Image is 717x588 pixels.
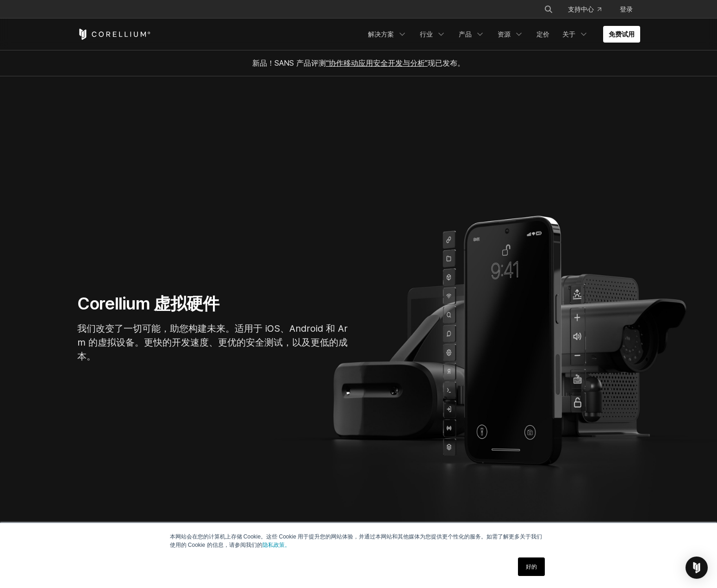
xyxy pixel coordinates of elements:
[533,1,640,18] div: 导航菜单
[420,30,433,38] font: 行业
[262,542,290,548] a: 隐私政策。
[362,26,640,43] div: 导航菜单
[252,58,326,68] font: 新品！SANS 产品评测
[686,557,708,579] div: Open Intercom Messenger
[526,563,537,570] font: 好的
[620,5,633,13] font: 登录
[568,5,594,13] font: 支持中心
[498,30,511,38] font: 资源
[368,30,394,38] font: 解决方案
[609,30,635,38] font: 免费试用
[518,557,545,576] a: 好的
[428,58,465,68] font: 现已发布。
[540,1,557,18] button: 搜索
[77,293,219,314] font: Corellium 虚拟硬件
[77,323,348,362] font: 我们改变了一切可能，助您构建未来。适用于 iOS、Android 和 Arm 的虚拟设备。更快的开发速度、更优的安全测试，以及更低的成本。
[326,58,428,68] a: “协作移动应用安全开发与分析”
[170,533,542,548] font: 本网站会在您的计算机上存储 Cookie。这些 Cookie 用于提升您的网站体验，并通过本网站和其他媒体为您提供更个性化的服务。如需了解更多关于我们使用的 Cookie 的信息，请参阅我们的
[77,29,151,40] a: 科雷利姆之家
[536,30,549,38] font: 定价
[562,30,575,38] font: 关于
[459,30,472,38] font: 产品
